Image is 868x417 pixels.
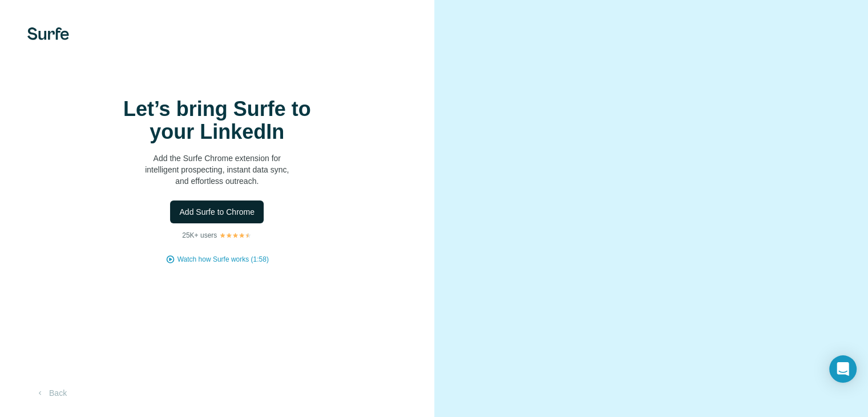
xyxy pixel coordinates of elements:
[179,206,255,218] span: Add Surfe to Chrome
[103,98,331,143] h1: Let’s bring Surfe to your LinkedIn
[27,383,75,403] button: Back
[829,355,857,383] div: Open Intercom Messenger
[219,232,252,239] img: Rating Stars
[103,153,331,187] p: Add the Surfe Chrome extension for intelligent prospecting, instant data sync, and effortless out...
[170,201,264,223] button: Add Surfe to Chrome
[27,27,69,40] img: Surfe's logo
[177,254,269,264] button: Watch how Surfe works (1:58)
[182,230,217,240] p: 25K+ users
